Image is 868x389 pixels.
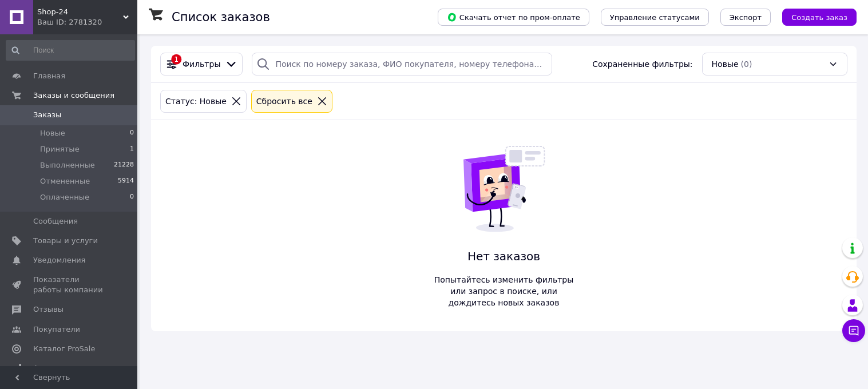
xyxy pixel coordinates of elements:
span: Сообщения [33,216,78,227]
span: Сохраненные фильтры: [592,58,692,70]
span: Shop-24 [37,7,123,17]
span: Принятые [40,144,80,154]
span: Создать заказ [791,13,847,22]
div: Ваш ID: 2781320 [37,17,137,27]
input: Поиск [6,40,135,61]
h1: Список заказов [172,10,270,24]
span: 21228 [114,160,134,170]
span: Отзывы [33,304,64,315]
span: Экспорт [730,13,762,22]
span: Отмененные [40,176,90,186]
span: Новые [40,128,65,138]
span: Новые [712,58,739,70]
span: Нет заказов [429,248,580,265]
span: 1 [130,144,134,154]
span: 0 [130,128,134,138]
button: Управление статусами [601,9,709,26]
span: Показатели работы компании [33,275,106,295]
button: Чат с покупателем [842,319,865,342]
span: Заказы [33,110,61,120]
button: Экспорт [720,9,771,26]
span: Выполненные [40,160,95,170]
button: Создать заказ [782,9,857,26]
a: Создать заказ [771,12,857,21]
span: Попытайтесь изменить фильтры или запрос в поиске, или дождитесь новых заказов [429,274,580,308]
span: Главная [33,71,65,81]
span: Заказы и сообщения [33,90,114,101]
span: Управление статусами [610,13,700,22]
div: Статус: Новые [163,95,229,108]
span: Аналитика [33,363,76,374]
span: Товары и услуги [33,236,98,246]
span: Уведомления [33,255,85,265]
span: Покупатели [33,324,80,335]
span: Каталог ProSale [33,344,95,354]
span: Фильтры [183,58,220,70]
span: (0) [741,59,752,69]
span: Скачать отчет по пром-оплате [447,12,580,22]
div: Сбросить все [254,95,315,108]
input: Поиск по номеру заказа, ФИО покупателя, номеру телефона, Email, номеру накладной [252,53,552,76]
span: Оплаченные [40,192,89,203]
button: Скачать отчет по пром-оплате [438,9,589,26]
span: 0 [130,192,134,203]
span: 5914 [118,176,134,186]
